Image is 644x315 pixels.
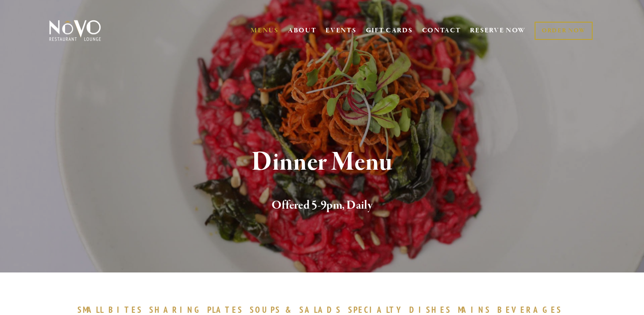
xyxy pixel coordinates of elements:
span: & [285,304,295,315]
span: SALADS [299,304,342,315]
span: SMALL [78,304,104,315]
span: MAINS [458,304,491,315]
img: Novo Restaurant &amp; Lounge [47,19,103,42]
a: BEVERAGES [497,304,566,315]
a: MAINS [458,304,496,315]
a: SHARINGPLATES [149,304,248,315]
span: DISHES [409,304,451,315]
span: BEVERAGES [497,304,562,315]
a: MENUS [251,26,279,35]
a: SPECIALTYDISHES [348,304,455,315]
a: ABOUT [288,26,317,35]
a: SOUPS&SALADS [250,304,346,315]
span: PLATES [207,304,243,315]
span: SHARING [149,304,203,315]
h2: Offered 5-9pm, Daily [64,196,580,215]
span: SPECIALTY [348,304,405,315]
a: CONTACT [422,22,461,39]
h1: Dinner Menu [64,148,580,177]
a: RESERVE NOW [470,22,526,39]
a: GIFT CARDS [366,22,413,39]
span: SOUPS [250,304,281,315]
span: BITES [109,304,143,315]
a: EVENTS [326,26,356,35]
a: SMALLBITES [78,304,147,315]
a: ORDER NOW [535,22,593,40]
